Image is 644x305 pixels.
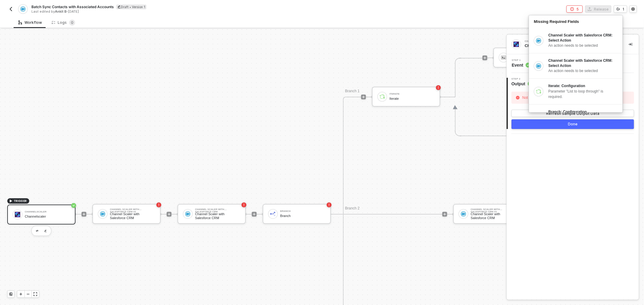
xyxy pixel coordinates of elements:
[252,212,256,216] span: icon-play
[7,5,14,13] button: back
[629,42,632,46] span: icon-collapse-right
[362,95,365,99] span: icon-play
[116,5,146,9] div: Draft • Version 1
[585,5,611,13] button: Release
[521,93,589,102] div: Not able to send the test data. Try again.
[8,7,13,11] img: back
[511,119,634,129] button: Done
[511,78,533,80] span: Step 2
[31,4,114,9] span: Batch Sync Contacts with Associated Accounts
[242,203,246,207] span: icon-error-page
[389,93,435,95] div: Iterate
[185,211,191,217] img: icon
[471,208,516,211] div: Channel Scaler with Salesforce CRM #3
[548,89,617,99] li: Parameter "List to loop through" is required.
[570,7,574,11] span: icon-error-page
[36,230,38,232] img: edit-cred
[15,212,20,217] img: icon
[548,109,617,115] div: Branch: Configuration
[568,122,578,127] div: Done
[525,43,619,49] div: Channelscaler
[31,9,322,14] div: Last edited by - [DATE]
[507,59,639,68] div: Step 1Event
[389,97,435,101] div: Iterate
[69,20,75,26] sup: 0
[117,5,121,8] span: icon-edit
[34,292,37,296] span: icon-expand
[82,212,86,216] span: icon-play
[280,210,325,212] div: Branch
[436,85,441,90] span: icon-error-page
[548,43,617,48] div: An action needs to be selected
[9,199,13,203] span: icon-play
[512,62,530,68] span: Event
[25,215,70,219] div: Channelscaler
[529,15,623,28] div: Missing Required Fields
[195,208,240,211] div: Channel Scaler with Salesforce CRM
[26,292,30,296] span: icon-minus
[345,88,381,94] div: Branch 1
[380,94,385,99] img: icon
[617,7,620,11] span: icon-versioning
[511,110,634,117] button: Refresh Sample Output Data
[19,292,23,296] span: icon-play
[483,56,487,60] span: icon-play
[110,208,155,211] div: Channel Scaler with Salesforce CRM #2
[514,42,519,47] img: integration-icon
[44,230,47,232] img: edit-cred
[471,212,516,220] div: Channel Scaler with Salesforce CRM
[548,58,617,68] div: Channel Scaler with Salesforce CRM: Select Action
[270,211,276,217] img: icon
[566,5,583,13] button: 5
[71,203,76,208] span: icon-success-page
[548,33,617,43] div: Channel Scaler with Salesforce CRM: Select Action
[548,68,617,74] div: An action needs to be selected
[631,7,635,11] span: icon-settings
[516,96,520,99] span: minus-circle
[345,206,381,212] div: Branch 2
[52,20,75,26] div: Logs
[623,7,624,12] div: 1
[55,9,66,14] span: Ankit B
[280,214,325,218] div: Branch
[167,212,171,216] span: icon-play
[536,38,541,43] img: f4c0c964-b1f0-4768-fa24-d6cf7dc03ccc.png
[501,55,506,60] img: icon
[507,78,639,129] div: Step 2Output Not able to send the test data. Try again.Refresh Sample Output DataDone
[327,203,332,207] span: icon-error-page
[536,63,541,69] img: f4c0c964-b1f0-4768-fa24-d6cf7dc03ccc.png
[195,212,240,220] div: Channel Scaler with Salesforce CRM
[536,89,541,94] img: for-loop.svg
[511,81,533,87] span: Output
[14,199,27,203] span: TRIGGER
[25,211,70,213] div: Channelscaler
[461,211,466,217] img: icon
[42,227,49,234] button: edit-cred
[548,83,617,89] div: Iterate: Configuration
[614,5,627,13] button: 1
[110,212,155,220] div: Channel Scaler with Salesforce CRM
[20,6,25,12] img: integration-icon
[34,227,41,234] button: edit-cred
[546,111,599,116] div: Refresh Sample Output Data
[576,7,579,12] div: 5
[18,20,42,25] div: Workflow
[100,211,105,217] img: icon
[512,59,530,61] span: Step 1
[156,203,161,207] span: icon-error-page
[443,212,447,216] span: icon-play
[525,40,615,42] div: Channelscaler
